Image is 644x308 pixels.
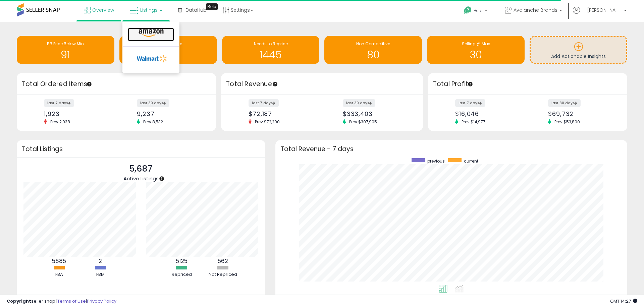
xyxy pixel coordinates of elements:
[218,257,228,265] b: 562
[346,119,380,125] span: Prev: $307,905
[137,110,204,117] div: 9,237
[610,298,637,304] span: 2025-09-10 14:27 GMT
[430,49,521,60] h1: 30
[44,99,74,107] label: last 7 days
[22,146,260,151] h3: Total Listings
[137,99,169,107] label: last 30 days
[254,41,288,47] span: Needs to Reprice
[123,175,159,182] span: Active Listings
[92,7,114,13] span: Overview
[551,53,606,60] span: Add Actionable Insights
[140,7,158,13] span: Listings
[162,271,202,278] div: Repriced
[548,110,615,117] div: $69,732
[458,119,489,125] span: Prev: $14,977
[459,1,494,22] a: Help
[7,298,31,304] strong: Copyright
[185,7,207,13] span: DataHub
[474,8,483,13] span: Help
[206,3,218,10] div: Tooltip anchor
[47,119,73,125] span: Prev: 2,038
[44,110,111,117] div: 1,923
[427,36,525,64] a: Selling @ Max 30
[7,298,116,305] div: seller snap | |
[433,79,622,89] h3: Total Profit
[328,49,419,60] h1: 80
[226,79,418,89] h3: Total Revenue
[47,41,84,47] span: BB Price Below Min
[573,7,627,22] a: Hi [PERSON_NAME]
[119,36,217,64] a: Inventory Age 578
[249,110,317,117] div: $72,187
[343,99,375,107] label: last 30 days
[57,298,86,304] a: Terms of Use
[467,81,473,87] div: Tooltip anchor
[280,146,622,151] h3: Total Revenue - 7 days
[159,176,165,182] div: Tooltip anchor
[87,298,116,304] a: Privacy Policy
[17,36,114,64] a: BB Price Below Min 91
[272,81,278,87] div: Tooltip anchor
[427,158,445,164] span: previous
[462,41,490,47] span: Selling @ Max
[123,163,159,175] p: 5,687
[249,99,279,107] label: last 7 days
[225,49,316,60] h1: 1445
[154,41,182,47] span: Inventory Age
[514,7,557,13] span: Avalanche Brands
[551,119,583,125] span: Prev: $53,800
[252,119,283,125] span: Prev: $72,200
[22,79,211,89] h3: Total Ordered Items
[356,41,390,47] span: Non Competitive
[86,81,92,87] div: Tooltip anchor
[548,99,581,107] label: last 30 days
[464,6,472,14] i: Get Help
[464,158,478,164] span: current
[343,110,411,117] div: $333,403
[140,119,166,125] span: Prev: 8,532
[531,37,626,63] a: Add Actionable Insights
[324,36,422,64] a: Non Competitive 80
[222,36,320,64] a: Needs to Reprice 1445
[455,110,523,117] div: $16,046
[39,271,79,278] div: FBA
[52,257,66,265] b: 5685
[99,257,102,265] b: 2
[582,7,622,13] span: Hi [PERSON_NAME]
[80,271,120,278] div: FBM
[176,257,187,265] b: 5125
[20,49,111,60] h1: 91
[203,271,243,278] div: Not Repriced
[455,99,485,107] label: last 7 days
